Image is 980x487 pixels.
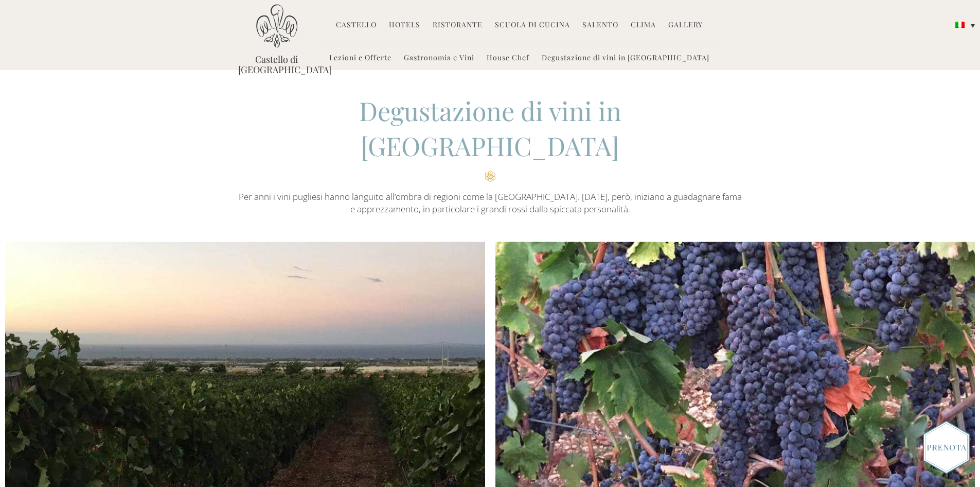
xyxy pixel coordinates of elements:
a: Castello [336,20,377,31]
a: Lezioni e Offerte [329,53,391,64]
a: Gastronomia e Vini [404,53,474,64]
a: House Chef [487,53,529,64]
p: Per anni i vini pugliesi hanno languito all’ombra di regioni come la [GEOGRAPHIC_DATA]. [DATE], p... [238,191,742,216]
a: Clima [631,20,656,31]
a: Ristorante [433,20,483,31]
img: Castello di Ugento [256,4,297,48]
img: Italiano [955,22,965,28]
h2: Degustazione di vini in [GEOGRAPHIC_DATA] [238,93,742,182]
a: Scuola di Cucina [495,20,570,31]
a: Hotels [389,20,420,31]
a: Degustazione di vini in [GEOGRAPHIC_DATA] [542,53,709,64]
img: Book_Button_Italian.png [923,421,970,474]
a: Castello di [GEOGRAPHIC_DATA] [238,54,315,75]
a: Salento [582,20,618,31]
a: Gallery [668,20,703,31]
